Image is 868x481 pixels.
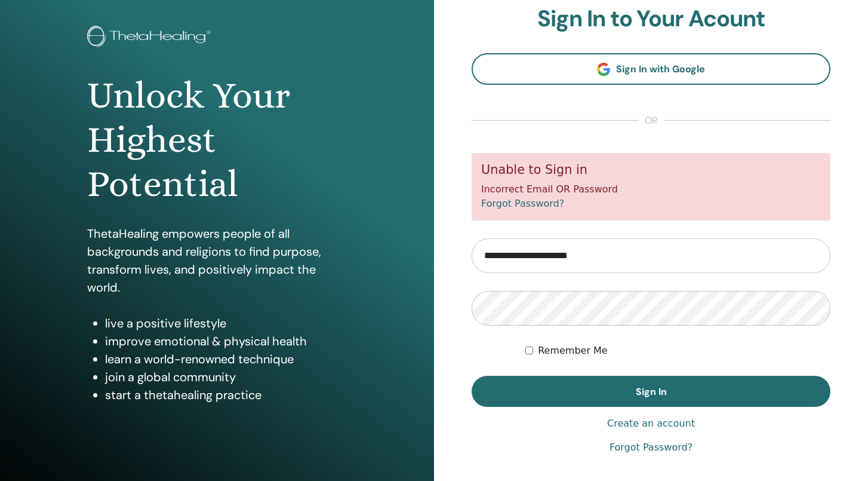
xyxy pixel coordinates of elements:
[105,368,347,386] li: join a global community
[87,225,347,296] p: ThetaHealing empowers people of all backgrounds and religions to find purpose, transform lives, a...
[472,376,830,407] button: Sign In
[472,153,830,220] div: Incorrect Email OR Password
[639,114,664,128] span: or
[472,5,830,33] h2: Sign In to Your Acount
[616,63,705,75] span: Sign In with Google
[105,332,347,350] li: improve emotional & physical health
[481,163,821,177] h5: Unable to Sign in
[636,385,667,398] span: Sign In
[105,386,347,404] li: start a thetahealing practice
[610,440,692,455] a: Forgot Password?
[472,53,830,85] a: Sign In with Google
[87,73,347,207] h1: Unlock Your Highest Potential
[105,314,347,332] li: live a positive lifestyle
[538,344,608,358] label: Remember Me
[607,416,695,431] a: Create an account
[105,350,347,368] li: learn a world-renowned technique
[525,344,830,358] div: Keep me authenticated indefinitely or until I manually logout
[481,198,564,209] a: Forgot Password?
